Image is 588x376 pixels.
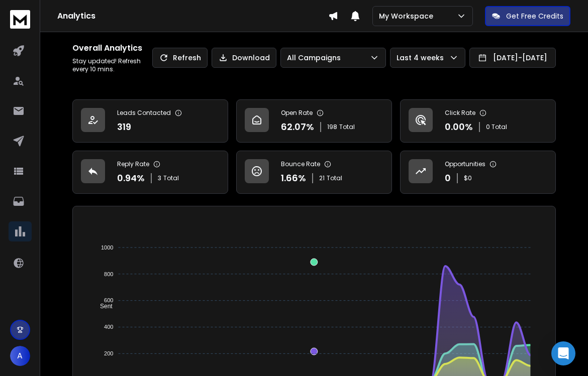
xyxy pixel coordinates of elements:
img: logo [10,10,30,29]
p: My Workspace [379,11,437,21]
a: Reply Rate0.94%3Total [72,151,228,194]
tspan: 800 [104,271,113,277]
h1: Overall Analytics [72,42,152,54]
a: Bounce Rate1.66%21Total [236,151,392,194]
p: Click Rate [445,109,475,117]
p: Get Free Credits [506,11,563,21]
span: Sent [92,303,113,310]
p: Leads Contacted [117,109,171,117]
span: 21 [319,174,325,182]
button: Download [212,48,276,68]
p: Opportunities [445,160,485,168]
button: Refresh [152,48,208,68]
a: Leads Contacted319 [72,99,228,143]
p: 62.07 % [281,120,314,134]
a: Open Rate62.07%198Total [236,99,392,143]
tspan: 200 [104,350,113,356]
p: 0 Total [486,123,507,131]
button: A [10,346,30,366]
div: Open Intercom Messenger [551,341,575,365]
p: 1.66 % [281,171,306,185]
span: Total [327,174,342,182]
h1: Analytics [57,10,328,22]
p: 0.94 % [117,171,145,185]
span: Total [163,174,179,182]
p: All Campaigns [287,53,345,63]
tspan: 600 [104,297,113,303]
p: 0.00 % [445,120,473,134]
p: 319 [117,120,131,134]
span: 3 [158,174,161,182]
p: $ 0 [464,174,472,182]
button: [DATE]-[DATE] [469,48,556,68]
button: Get Free Credits [485,6,570,26]
a: Click Rate0.00%0 Total [400,99,556,143]
p: Download [232,53,270,63]
a: Opportunities0$0 [400,151,556,194]
p: 0 [445,171,451,185]
tspan: 400 [104,324,113,330]
p: Stay updated! Refresh every 10 mins. [72,57,152,73]
p: Last 4 weeks [397,53,448,63]
p: Refresh [173,53,201,63]
span: 198 [327,123,337,131]
span: Total [339,123,355,131]
p: Open Rate [281,109,313,117]
p: Bounce Rate [281,160,320,168]
tspan: 1000 [101,244,113,250]
p: Reply Rate [117,160,149,168]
